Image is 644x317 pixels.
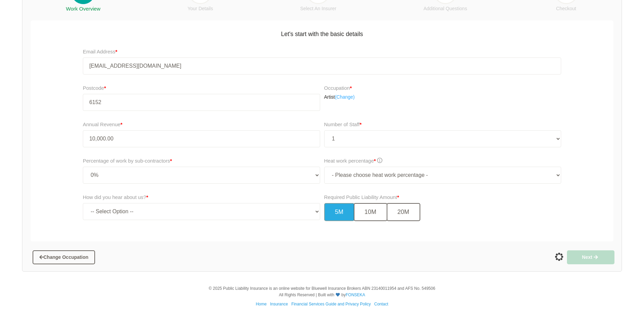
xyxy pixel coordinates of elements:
a: Home [256,302,266,306]
label: Number of Staff [324,120,362,129]
button: 10M [354,203,387,221]
input: Annual Revenue [83,130,320,147]
label: Required Public Liability Amount [324,193,399,201]
button: Next [567,250,614,264]
button: 20M [387,203,420,221]
input: Your Email Address [83,57,561,74]
label: Annual Revenue [83,120,123,129]
label: Email Address [83,48,117,56]
label: Occupation [324,84,352,92]
button: Change Occupation [33,250,95,264]
input: Your postcode... [83,94,320,111]
h5: Let's start with the basic details [34,26,610,38]
button: 5M [324,203,354,221]
a: Financial Services Guide and Privacy Policy [291,302,371,306]
label: Postcode [83,84,320,92]
label: How did you hear about us? [83,193,148,201]
a: Insurance [270,302,288,306]
a: FONSEKA [346,293,365,297]
a: Contact [374,302,388,306]
a: (Change) [335,94,354,101]
label: Percentage of work by sub-contractors [83,157,172,165]
p: Artist [324,94,562,101]
label: Heat work percentage [324,157,383,165]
